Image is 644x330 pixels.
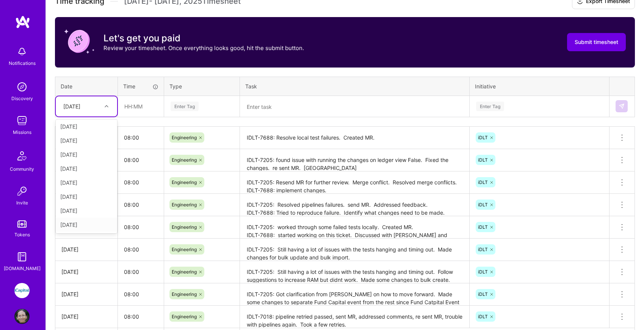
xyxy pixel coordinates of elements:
div: [DATE] [61,268,111,276]
div: Tokens [14,231,30,239]
i: icon Chevron [105,104,108,108]
input: HH:MM [118,127,164,148]
input: HH:MM [118,284,164,304]
img: discovery [14,79,30,94]
div: Time [123,82,158,90]
div: [DATE] [63,102,80,110]
div: [DATE] [61,290,111,298]
img: Invite [14,184,30,199]
div: [DATE] [56,218,117,232]
div: [DOMAIN_NAME] [4,264,41,272]
img: logo [15,15,30,29]
div: Discovery [11,94,33,102]
div: Initiative [475,82,604,90]
div: [DATE] [56,190,117,204]
span: iDLT [478,224,488,230]
img: teamwork [14,113,30,128]
input: HH:MM [118,172,164,192]
th: Date [55,77,118,96]
div: [DATE] [56,119,117,134]
button: Submit timesheet [567,33,626,51]
span: Engineering [172,179,197,185]
input: HH:MM [118,96,163,116]
th: Type [164,77,240,96]
span: Engineering [172,314,197,319]
input: HH:MM [118,195,164,215]
textarea: IDLT-7205: Got clarification from [PERSON_NAME] on how to move forward. Made some changes to sepa... [241,284,469,305]
input: HH:MM [118,217,164,237]
img: Submit [619,103,625,109]
th: Task [240,77,470,96]
img: tokens [17,220,27,228]
textarea: IDLT-7018: pipeline retried passed, sent MR, addressed comments, re sent MR, trouble with pipelin... [241,306,469,327]
div: [DATE] [61,245,111,253]
span: iDLT [478,202,488,207]
img: guide book [14,249,30,264]
div: [DATE] [56,204,117,218]
textarea: IDLT-7205: found issue with running the changes on ledger view False. Fixed the changes. re sent ... [241,150,469,171]
span: Engineering [172,291,197,297]
input: HH:MM [118,262,164,282]
h3: Let's get you paid [103,33,304,44]
span: iDLT [478,179,488,185]
span: Engineering [172,135,197,140]
div: Community [10,165,34,173]
a: User Avatar [13,309,31,324]
textarea: IDLT-7205: Resolved pipelines failures. send MR. Addressed feedback. IDLT-7688: Tried to reproduc... [241,195,469,215]
div: Notifications [9,59,36,67]
p: Review your timesheet. Once everything looks good, hit the submit button. [103,44,304,52]
input: HH:MM [118,150,164,170]
span: Submit timesheet [575,38,618,46]
input: HH:MM [118,306,164,327]
img: User Avatar [14,309,30,324]
div: [DATE] [56,148,117,162]
div: Enter Tag [476,101,504,112]
textarea: IDLT-7205: Still having a lot of issues with the tests hanging and timing out. Made changes for b... [241,239,469,260]
span: iDLT [478,247,488,252]
div: Invite [16,199,28,207]
span: iDLT [478,291,488,297]
div: Enter Tag [171,101,199,112]
span: Engineering [172,269,197,275]
img: bell [14,44,30,59]
span: iDLT [478,135,488,140]
div: [DATE] [56,162,117,176]
img: Community [13,147,31,165]
div: Missions [13,128,31,136]
span: iDLT [478,314,488,319]
input: HH:MM [118,239,164,259]
div: [DATE] [61,313,111,321]
img: coin [64,26,94,57]
span: Engineering [172,224,197,230]
textarea: IDLT-7205: Resend MR for further review. Merge conflict. Resolved merge conflicts. IDLT-7688: imp... [241,172,469,193]
img: iCapital: Build and maintain RESTful API [14,283,30,298]
textarea: IDLT-7205: worked through some failed tests locally. Created MR. IDLT-7688: started working on th... [241,217,469,238]
div: [DATE] [56,176,117,190]
span: iDLT [478,157,488,163]
textarea: IDLT-7688: Resolve local test failures. Created MR. [241,127,469,148]
span: iDLT [478,269,488,275]
span: Engineering [172,202,197,207]
span: Engineering [172,157,197,163]
textarea: IDLT-7205: Still having a lot of issues with the tests hanging and timing out. Follow suggestions... [241,262,469,283]
div: [DATE] [56,134,117,148]
span: Engineering [172,247,197,252]
a: iCapital: Build and maintain RESTful API [13,283,31,298]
